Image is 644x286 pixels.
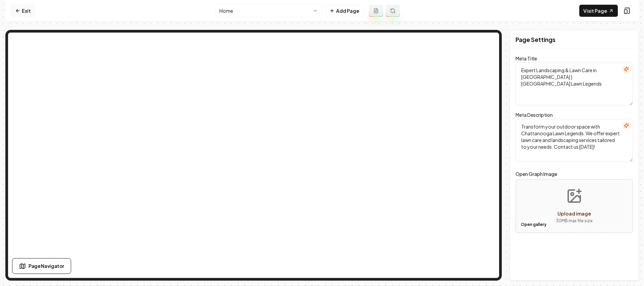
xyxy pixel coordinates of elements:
span: Upload image [557,210,591,217]
p: 30 MB max file size [556,218,593,224]
label: Open Graph Image [516,170,633,178]
label: Meta Title [516,55,537,61]
button: Page Navigator [12,258,71,274]
a: Visit Page [579,5,618,17]
button: Add admin page prompt [369,5,383,17]
button: Add Page [325,5,364,17]
a: Exit [11,5,35,17]
button: Regenerate page [386,5,400,17]
span: Page Navigator [29,263,64,270]
button: Upload image [550,183,598,230]
h2: Page Settings [516,35,555,44]
label: Meta Description [516,112,553,118]
button: Open gallery [519,219,549,230]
